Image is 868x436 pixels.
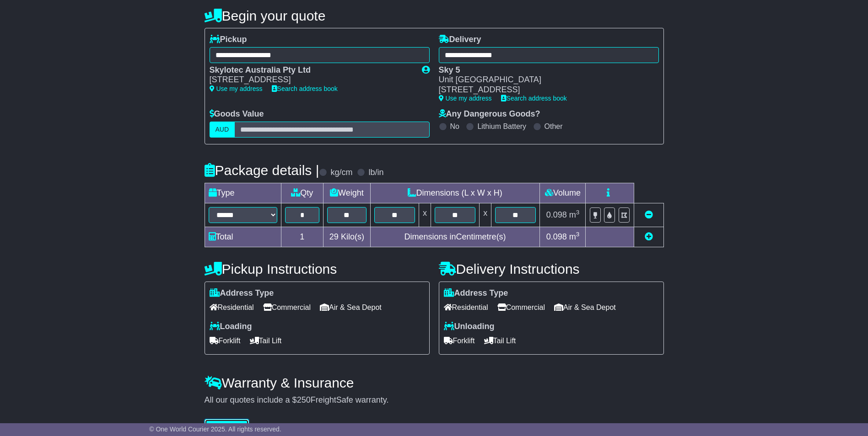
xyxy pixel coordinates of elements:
[205,183,281,203] td: Type
[444,334,475,348] span: Forklift
[419,203,431,227] td: x
[569,232,580,241] span: m
[439,85,650,95] div: [STREET_ADDRESS]
[444,288,508,298] label: Address Type
[210,322,252,332] label: Loading
[205,163,319,178] h4: Package details |
[149,425,281,433] span: © One World Courier 2025. All rights reserved.
[210,65,413,75] div: Skylotec Australia Pty Ltd
[210,122,235,138] label: AUD
[368,168,383,178] label: lb/in
[272,85,338,92] a: Search address book
[329,232,339,241] span: 29
[323,183,371,203] td: Weight
[645,232,653,241] a: Add new item
[205,261,430,276] h4: Pickup Instructions
[545,122,563,131] label: Other
[554,300,616,314] span: Air & Sea Depot
[370,227,540,247] td: Dimensions in Centimetre(s)
[444,322,495,332] label: Unloading
[497,300,545,314] span: Commercial
[576,209,580,216] sup: 3
[330,168,352,178] label: kg/cm
[501,95,567,102] a: Search address book
[540,183,586,203] td: Volume
[444,300,488,314] span: Residential
[439,75,650,85] div: Unit [GEOGRAPHIC_DATA]
[205,419,249,435] button: Get Quotes
[439,35,481,45] label: Delivery
[576,231,580,238] sup: 3
[484,334,516,348] span: Tail Lift
[210,334,241,348] span: Forklift
[320,300,382,314] span: Air & Sea Depot
[645,210,653,219] a: Remove this item
[210,109,264,119] label: Goods Value
[439,95,492,102] a: Use my address
[210,288,274,298] label: Address Type
[205,227,281,247] td: Total
[439,65,650,75] div: Sky 5
[210,75,413,85] div: [STREET_ADDRESS]
[477,122,526,131] label: Lithium Battery
[370,183,540,203] td: Dimensions (L x W x H)
[205,8,664,23] h4: Begin your quote
[323,227,371,247] td: Kilo(s)
[281,183,323,203] td: Qty
[205,375,664,390] h4: Warranty & Insurance
[439,261,664,276] h4: Delivery Instructions
[439,109,540,119] label: Any Dangerous Goods?
[281,227,323,247] td: 1
[250,334,282,348] span: Tail Lift
[480,203,491,227] td: x
[210,300,254,314] span: Residential
[210,85,263,92] a: Use my address
[546,232,567,241] span: 0.098
[210,35,247,45] label: Pickup
[263,300,311,314] span: Commercial
[450,122,459,131] label: No
[546,210,567,219] span: 0.098
[205,395,664,405] div: All our quotes include a $ FreightSafe warranty.
[569,210,580,219] span: m
[297,395,311,404] span: 250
